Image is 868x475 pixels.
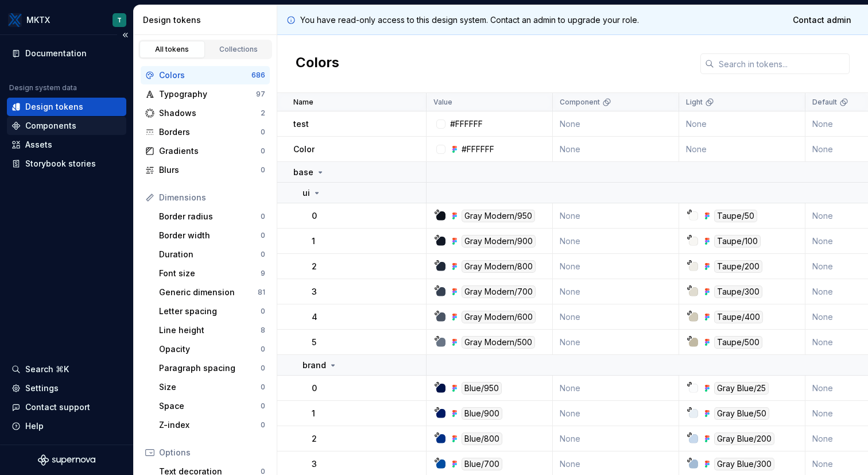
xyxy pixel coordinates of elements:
button: Contact support [7,398,126,416]
div: Opacity [159,343,261,355]
div: 97 [256,90,265,99]
p: You have read-only access to this design system. Contact an admin to upgrade your role. [300,14,639,26]
div: Taupe/200 [714,260,762,273]
div: Help [25,420,44,432]
div: Documentation [25,48,87,59]
button: MKTXT [2,7,131,32]
div: Gray Blue/50 [714,407,769,420]
div: Design tokens [143,14,272,26]
a: Storybook stories [7,155,126,173]
a: Border radius0 [154,207,270,226]
div: Gradients [159,145,261,157]
div: Gray Modern/500 [462,336,535,349]
div: 0 [261,307,265,316]
p: brand [303,360,326,371]
div: Blurs [159,164,261,176]
span: Contact admin [793,14,851,26]
div: Gray Blue/200 [714,432,774,445]
a: Border width0 [154,226,270,245]
div: 0 [261,231,265,240]
div: Settings [25,383,59,394]
td: None [553,203,679,229]
div: 0 [261,146,265,156]
div: Collections [210,45,268,54]
p: test [293,118,309,130]
div: 0 [261,383,265,392]
td: None [679,111,805,137]
div: 0 [261,165,265,175]
div: Size [159,381,261,393]
div: Gray Modern/700 [462,285,536,298]
div: Taupe/400 [714,311,763,323]
div: MKTX [26,14,50,26]
img: 6599c211-2218-4379-aa47-474b768e6477.png [8,13,22,27]
p: 4 [312,311,317,323]
p: base [293,167,313,178]
div: All tokens [144,45,201,54]
input: Search in tokens... [714,53,850,74]
div: Space [159,400,261,412]
td: None [553,304,679,330]
a: Size0 [154,378,270,396]
p: Light [686,98,703,107]
div: 0 [261,345,265,354]
div: Paragraph spacing [159,362,261,374]
p: Color [293,144,315,155]
p: 1 [312,235,315,247]
button: Collapse sidebar [117,27,133,43]
div: Taupe/500 [714,336,762,349]
div: 81 [258,288,265,297]
div: Storybook stories [25,158,96,169]
div: Gray Modern/900 [462,235,536,248]
td: None [553,330,679,355]
a: Space0 [154,397,270,415]
a: Letter spacing0 [154,302,270,320]
button: Help [7,417,126,435]
div: Gray Blue/300 [714,458,774,470]
a: Gradients0 [141,142,270,160]
a: Opacity0 [154,340,270,358]
td: None [553,137,679,162]
p: Name [293,98,313,107]
div: T [117,16,122,25]
div: Components [25,120,76,132]
div: 0 [261,250,265,259]
div: Contact support [25,401,90,413]
div: 9 [261,269,265,278]
p: 2 [312,261,317,272]
div: Z-index [159,419,261,431]
div: Gray Modern/600 [462,311,536,323]
svg: Supernova Logo [38,454,95,466]
div: 0 [261,364,265,373]
div: #FFFFFF [462,144,494,155]
div: Options [159,447,265,458]
p: 3 [312,458,317,470]
a: Colors686 [141,66,270,84]
div: 0 [261,212,265,221]
h2: Colors [296,53,339,74]
td: None [553,254,679,279]
div: 686 [251,71,265,80]
a: Settings [7,379,126,397]
div: Taupe/300 [714,285,762,298]
td: None [553,376,679,401]
a: Components [7,117,126,135]
td: None [553,229,679,254]
div: Search ⌘K [25,364,69,375]
div: Blue/900 [462,407,502,420]
a: Documentation [7,44,126,63]
p: 3 [312,286,317,298]
div: #FFFFFF [450,118,483,130]
a: Borders0 [141,123,270,141]
div: 8 [261,326,265,335]
div: Taupe/100 [714,235,761,248]
div: Colors [159,69,251,81]
div: Font size [159,268,261,279]
p: 0 [312,383,317,394]
a: Blurs0 [141,161,270,179]
td: None [553,426,679,451]
div: Gray Blue/25 [714,382,769,395]
td: None [679,137,805,162]
div: Assets [25,139,52,150]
